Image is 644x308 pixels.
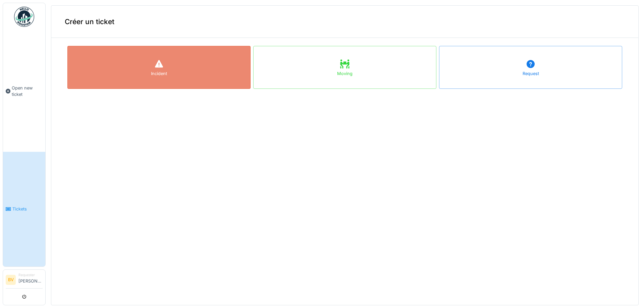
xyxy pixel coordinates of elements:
[14,7,34,27] img: Badge_color-CXgf-gQk.svg
[12,206,43,212] span: Tickets
[12,85,43,98] span: Open new ticket
[337,70,353,77] div: Moving
[3,152,45,267] a: Tickets
[51,6,638,38] div: Créer un ticket
[523,70,539,77] div: Request
[6,272,43,289] a: BV Requester[PERSON_NAME]
[18,272,43,278] div: Requester
[3,30,45,152] a: Open new ticket
[6,275,16,285] li: BV
[151,70,167,77] div: Incident
[18,272,43,287] li: [PERSON_NAME]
